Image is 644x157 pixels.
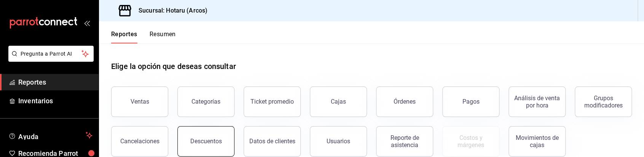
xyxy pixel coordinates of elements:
button: Usuarios [310,126,367,157]
button: Movimientos de cajas [509,126,566,157]
div: Usuarios [327,138,350,145]
div: Pagos [462,98,480,105]
button: Cajas [310,87,367,117]
button: Grupos modificadores [575,87,632,117]
button: Resumen [150,30,176,43]
button: Datos de clientes [244,126,301,157]
div: Ticket promedio [250,98,294,105]
h3: Sucursal: Hotaru (Arcos) [132,6,207,15]
div: Ventas [131,98,149,105]
button: Pagos [442,87,499,117]
button: Órdenes [376,87,433,117]
div: Órdenes [394,98,416,105]
h1: Elige la opción que deseas consultar [111,61,236,72]
button: Ventas [111,87,168,117]
span: Ayuda [18,131,83,140]
button: Análisis de venta por hora [509,87,566,117]
button: Cancelaciones [111,126,168,157]
div: Datos de clientes [249,138,295,145]
button: Categorías [177,87,234,117]
div: Costos y márgenes [447,134,494,149]
button: Ticket promedio [244,87,301,117]
button: open_drawer_menu [84,20,90,26]
div: Reporte de asistencia [381,134,428,149]
div: Grupos modificadores [580,95,627,109]
button: Pregunta a Parrot AI [8,46,94,62]
div: navigation tabs [111,30,176,43]
button: Descuentos [177,126,234,157]
span: Inventarios [18,96,92,106]
div: Movimientos de cajas [513,134,561,149]
div: Cajas [331,98,346,105]
button: Reportes [111,30,137,43]
span: Reportes [18,77,92,87]
button: Contrata inventarios para ver este reporte [442,126,499,157]
span: Pregunta a Parrot AI [21,50,82,58]
div: Cancelaciones [120,138,159,145]
a: Pregunta a Parrot AI [5,55,94,63]
button: Reporte de asistencia [376,126,433,157]
div: Análisis de venta por hora [513,95,561,109]
div: Descuentos [190,138,222,145]
div: Categorías [191,98,220,105]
